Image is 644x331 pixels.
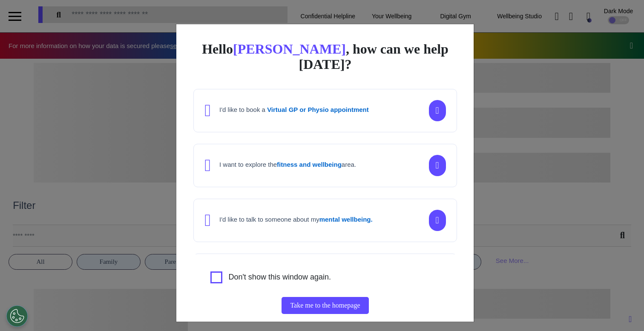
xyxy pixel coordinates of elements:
[193,41,457,72] div: Hello , how can we help [DATE]?
[282,297,368,314] button: Take me to the homepage
[6,305,28,327] button: Open Preferences
[233,41,346,57] span: [PERSON_NAME]
[210,271,222,283] input: Agree to privacy policy
[319,216,373,223] strong: mental wellbeing.
[219,161,356,168] h4: I want to explore the area.
[267,106,369,113] strong: Virtual GP or Physio appointment
[219,216,373,223] h4: I'd like to talk to someone about my
[219,106,369,114] h4: I'd like to book a
[228,271,331,283] label: Don't show this window again.
[277,161,342,168] strong: fitness and wellbeing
